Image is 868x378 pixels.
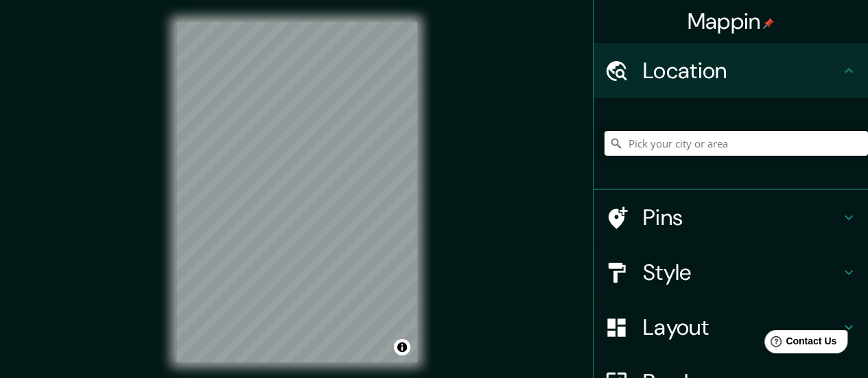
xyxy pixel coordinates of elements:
img: pin-icon.png [763,18,774,29]
h4: Style [643,259,841,286]
div: Pins [594,190,868,245]
h4: Pins [643,204,841,231]
input: Pick your city or area [605,131,868,156]
h4: Location [643,57,841,84]
div: Layout [594,300,868,355]
div: Style [594,245,868,300]
iframe: Help widget launcher [746,324,853,363]
canvas: Map [176,22,417,362]
h4: Layout [643,314,841,341]
button: Toggle attribution [394,339,410,355]
h4: Mappin [688,8,775,35]
div: Location [594,43,868,98]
